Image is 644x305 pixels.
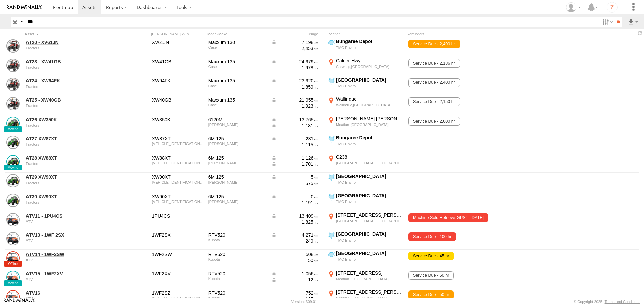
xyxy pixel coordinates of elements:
div: Data from Vehicle CANbus [271,39,318,45]
div: TMC Enviro [336,199,403,204]
div: 6M 125 [208,155,267,161]
div: 1,923 [271,103,318,109]
div: Data from Vehicle CANbus [271,97,318,103]
div: 6120M [208,117,267,123]
div: undefined [26,297,118,301]
div: Data from Vehicle CANbus [271,277,318,283]
div: Bungaree Depot [336,135,403,141]
div: © Copyright 2025 - [574,300,640,304]
div: undefined [26,104,118,108]
div: Calder Hwy [336,58,403,64]
div: Data from Vehicle CANbus [271,123,318,129]
i: ? [607,2,618,13]
span: Service Due - 2,000 hr [408,117,460,126]
div: TMC Enviro [336,238,403,243]
a: ATV11 - 1PU4CS [26,213,118,219]
a: View Asset Details [6,232,20,245]
div: Click to Sort [25,32,119,36]
div: C238 [336,154,403,160]
div: Data from Vehicle CANbus [271,194,318,200]
label: Click to View Current Location [327,193,404,211]
a: View Asset Details [6,78,20,91]
div: XW87XT [152,136,204,142]
div: A5KA1DGAPPG018999 [152,296,204,300]
a: View Asset Details [6,155,20,168]
div: TMC Enviro [336,180,403,185]
a: AT28 XW88XT [26,155,118,161]
a: Visit our Website [4,298,35,305]
div: Case [208,45,267,49]
label: Click to View Current Location [327,38,404,56]
div: Data from Vehicle CANbus [271,155,318,161]
div: [PERSON_NAME] [PERSON_NAME] [336,116,403,122]
div: 1WF2XV [152,271,204,277]
div: 575 [271,180,318,186]
div: Carwarp,[GEOGRAPHIC_DATA] [336,64,403,69]
div: Data from Vehicle CANbus [271,232,318,238]
div: 6M 125 [208,174,267,180]
div: [GEOGRAPHIC_DATA] [336,77,403,83]
a: View Asset Details [6,271,20,284]
label: Click to View Current Location [327,135,404,153]
a: ATV16 [26,290,118,296]
span: Service Due - 50 hr [408,290,454,299]
span: Service Due - 2,400 hr [408,40,460,48]
div: undefined [26,123,118,127]
div: Data from Vehicle CANbus [271,271,318,277]
span: Service Due - 2,150 hr [408,97,460,106]
div: 115 [271,296,318,302]
div: undefined [26,277,118,281]
div: Data from Vehicle CANbus [271,136,318,142]
div: 1,191 [271,200,318,206]
div: Case [208,84,267,88]
a: ATV15 - 1WF2XV [26,271,118,277]
div: Data from Vehicle CANbus [271,59,318,65]
div: 1L06125MESP532205 [152,180,204,184]
div: Case [208,103,267,107]
div: Model/Make [207,32,268,36]
div: RTV520 [208,232,267,238]
div: Maxxum 135 [208,59,267,65]
label: Click to View Current Location [327,154,404,172]
div: Kubota [208,257,267,261]
div: Birchip,[GEOGRAPHIC_DATA] [336,296,403,300]
a: View Asset Details [6,39,20,53]
span: Service Due - 100 hr [408,232,456,241]
a: AT25 - XW40GB [26,97,118,103]
div: Data from Vehicle CANbus [271,174,318,180]
div: Kubota [208,238,267,242]
div: Case [208,65,267,69]
a: View Asset Details [6,136,20,149]
div: John Deere [208,123,267,127]
a: View Asset Details [6,97,20,110]
a: View Asset Details [6,117,20,130]
div: undefined [26,220,118,224]
a: AT23 - XW41GB [26,59,118,65]
div: 1,115 [271,142,318,148]
label: Click to View Current Location [327,116,404,134]
div: [GEOGRAPHIC_DATA] [336,173,403,179]
div: 508 [271,251,318,257]
div: 1WF2SW [152,251,204,257]
div: Wallinduc [336,96,403,102]
img: rand-logo.svg [7,5,42,10]
label: Search Query [19,17,25,27]
div: undefined [26,258,118,262]
div: [STREET_ADDRESS] [336,270,403,276]
label: Click to View Current Location [327,77,404,95]
div: 6M 125 [208,194,267,200]
div: John Deere [208,200,267,204]
div: TMC Enviro [336,84,403,88]
span: Service Due - 2,186 hr [408,59,460,68]
div: [GEOGRAPHIC_DATA],[GEOGRAPHIC_DATA] [336,161,403,165]
a: View Asset Details [6,194,20,207]
div: 1,859 [271,84,318,90]
span: Refresh [636,30,644,36]
div: 1L06125MCSP530892 [152,161,204,165]
label: Click to View Current Location [327,58,404,76]
div: John Deere [208,142,267,146]
div: Reminders [407,32,514,36]
div: XW40GB [152,97,204,103]
div: Kubota [208,296,267,300]
label: Click to View Current Location [327,212,404,230]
